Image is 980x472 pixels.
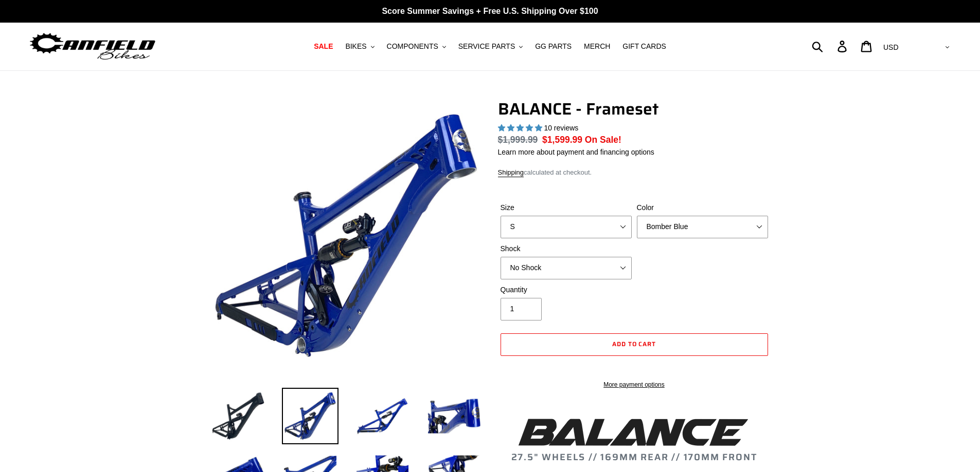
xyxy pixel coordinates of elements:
span: 10 reviews [544,124,578,132]
span: SALE [314,42,333,51]
span: MERCH [584,42,610,51]
a: More payment options [501,380,768,389]
button: Add to cart [501,333,768,356]
a: Shipping [498,168,524,177]
div: calculated at checkout. [498,167,771,178]
span: COMPONENTS [387,42,438,51]
img: Load image into Gallery viewer, BALANCE - Frameset [282,388,338,444]
h2: 27.5" WHEELS // 169MM REAR // 170MM FRONT [498,415,771,463]
h1: BALANCE - Frameset [498,99,771,119]
a: MERCH [579,40,615,53]
button: COMPONENTS [382,40,451,53]
a: GIFT CARDS [617,40,671,53]
label: Color [637,202,768,213]
img: Load image into Gallery viewer, BALANCE - Frameset [354,388,411,444]
label: Shock [501,243,632,254]
label: Size [501,202,632,213]
button: SERVICE PARTS [453,40,528,53]
span: $1,599.99 [542,135,582,145]
span: GIFT CARDS [622,42,666,51]
span: SERVICE PARTS [458,42,515,51]
button: BIKES [340,40,379,53]
a: Learn more about payment and financing options [498,148,654,156]
img: Load image into Gallery viewer, BALANCE - Frameset [210,388,266,444]
span: 5.00 stars [498,124,544,132]
span: GG PARTS [535,42,572,51]
input: Search [817,35,844,58]
a: GG PARTS [530,40,577,53]
label: Quantity [501,285,632,295]
a: SALE [309,40,338,53]
span: BIKES [345,42,366,51]
span: On Sale! [585,133,621,146]
img: Load image into Gallery viewer, BALANCE - Frameset [426,388,483,444]
s: $1,999.99 [498,135,538,145]
span: Add to cart [612,339,656,349]
img: Canfield Bikes [28,30,157,63]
